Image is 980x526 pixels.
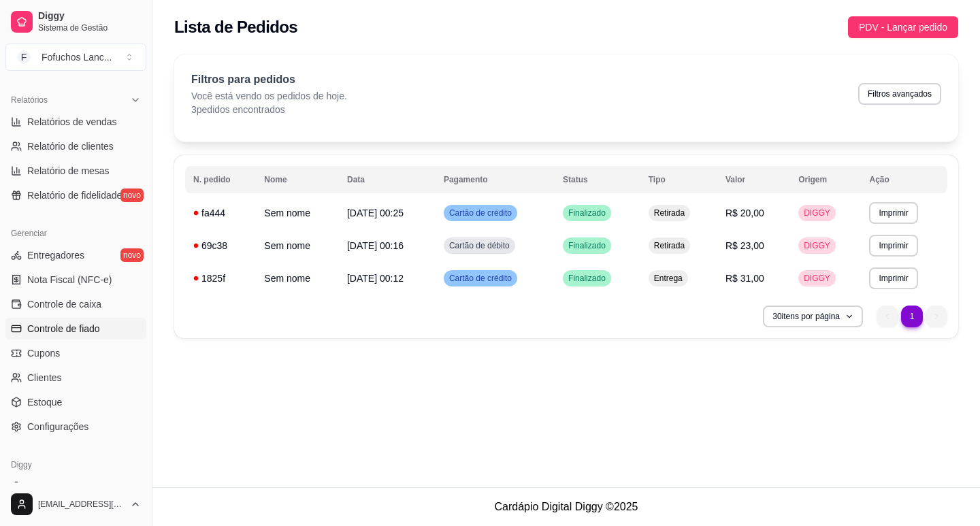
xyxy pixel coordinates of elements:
[5,160,146,182] a: Relatório de mesas
[640,166,717,193] th: Tipo
[5,269,146,291] a: Nota Fiscal (NFC-e)
[801,273,833,284] span: DIGGY
[5,184,146,206] a: Relatório de fidelidadenovo
[566,240,608,251] span: Finalizado
[256,166,339,193] th: Nome
[17,50,31,64] span: F
[801,208,833,218] span: DIGGY
[763,306,863,327] button: 30itens por página
[5,111,146,133] a: Relatórios de vendas
[191,89,347,103] p: Você está vendo os pedidos de hoje.
[27,297,101,311] span: Controle de caixa
[790,166,861,193] th: Origem
[5,293,146,315] a: Controle de caixa
[5,5,146,38] a: DiggySistema de Gestão
[27,164,110,178] span: Relatório de mesas
[446,240,512,251] span: Cartão de débito
[566,273,608,284] span: Finalizado
[27,395,62,409] span: Estoque
[256,197,339,229] td: Sem nome
[5,44,146,71] button: Select a team
[5,476,146,497] a: Planos
[861,166,947,193] th: Ação
[191,71,347,88] p: Filtros para pedidos
[5,416,146,438] a: Configurações
[5,391,146,413] a: Estoque
[27,480,56,493] span: Planos
[436,166,555,193] th: Pagamento
[869,235,917,257] button: Imprimir
[848,16,958,38] button: PDV - Lançar pedido
[27,346,60,360] span: Cupons
[347,273,404,284] span: [DATE] 00:12
[5,367,146,389] a: Clientes
[152,487,980,526] footer: Cardápio Digital Diggy © 2025
[27,188,122,202] span: Relatório de fidelidade
[11,95,48,105] span: Relatórios
[27,420,88,433] span: Configurações
[27,248,84,262] span: Entregadores
[347,240,404,251] span: [DATE] 00:16
[27,371,62,384] span: Clientes
[651,273,685,284] span: Entrega
[191,103,347,116] p: 3 pedidos encontrados
[42,50,112,64] div: Fofuchos Lanc ...
[566,208,608,218] span: Finalizado
[5,342,146,364] a: Cupons
[38,10,141,22] span: Diggy
[27,115,117,129] span: Relatórios de vendas
[38,22,141,33] span: Sistema de Gestão
[717,166,790,193] th: Valor
[5,244,146,266] a: Entregadoresnovo
[27,139,114,153] span: Relatório de clientes
[5,223,146,244] div: Gerenciar
[256,262,339,295] td: Sem nome
[347,208,404,218] span: [DATE] 00:25
[5,135,146,157] a: Relatório de clientes
[859,20,947,35] span: PDV - Lançar pedido
[174,16,297,38] h2: Lista de Pedidos
[869,202,917,224] button: Imprimir
[27,273,112,286] span: Nota Fiscal (NFC-e)
[5,454,146,476] div: Diggy
[185,166,256,193] th: N. pedido
[870,299,954,334] nav: pagination navigation
[725,240,764,251] span: R$ 23,00
[256,229,339,262] td: Sem nome
[193,206,248,220] div: fa444
[555,166,640,193] th: Status
[446,273,514,284] span: Cartão de crédito
[725,273,764,284] span: R$ 31,00
[869,267,917,289] button: Imprimir
[651,208,687,218] span: Retirada
[801,240,833,251] span: DIGGY
[651,240,687,251] span: Retirada
[38,499,125,510] span: [EMAIL_ADDRESS][DOMAIN_NAME]
[193,272,248,285] div: 1825f
[193,239,248,252] div: 69c38
[446,208,514,218] span: Cartão de crédito
[901,306,923,327] li: pagination item 1 active
[5,318,146,340] a: Controle de fiado
[5,488,146,521] button: [EMAIL_ADDRESS][DOMAIN_NAME]
[27,322,100,335] span: Controle de fiado
[725,208,764,218] span: R$ 20,00
[339,166,436,193] th: Data
[858,83,941,105] button: Filtros avançados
